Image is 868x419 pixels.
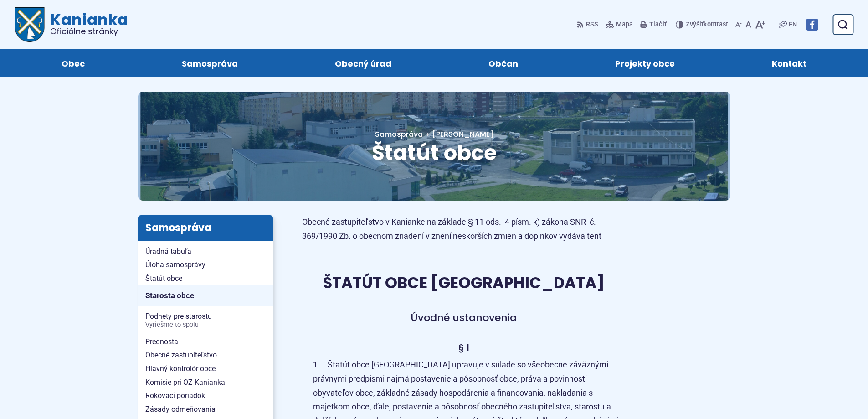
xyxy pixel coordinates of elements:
[295,49,431,77] a: Obecný úrad
[182,49,238,77] span: Samospráva
[458,341,469,354] span: § 1
[15,7,128,42] a: Logo Kanianka, prejsť na domovskú stránku.
[145,245,266,259] span: Úradná tabuľa
[686,21,704,28] span: Zvýšiť
[145,348,266,362] span: Obecné zastupiteľstvo
[138,310,273,331] a: Podnety pre starostuVyriešme to spolu
[787,19,799,30] a: EN
[744,15,753,34] button: Nastaviť pôvodnú veľkosť písma
[577,15,600,34] a: RSS
[145,272,266,285] span: Štatút obce
[145,389,266,403] span: Rokovací poriadok
[604,15,635,34] a: Mapa
[423,129,493,140] a: [PERSON_NAME]
[733,49,846,77] a: Kontakt
[649,21,667,29] span: Tlačiť
[806,19,818,31] img: Prejsť na Facebook stránku
[145,258,266,272] span: Úloha samosprávy
[138,348,273,362] a: Obecné zastupiteľstvo
[686,21,728,29] span: kontrast
[50,27,128,36] span: Oficiálne stránky
[586,19,598,30] span: RSS
[138,362,273,376] a: Hlavný kontrolór obce
[302,215,626,243] p: Obecné zastupiteľstvo v Kanianke na základe § 11 ods. 4 písm. k) zákona SNR č. 369/1990 Zb. o obe...
[62,49,85,77] span: Obec
[145,403,266,416] span: Zásady odmeňovania
[138,335,273,349] a: Prednosta
[372,138,497,167] span: Štatút obce
[616,19,633,30] span: Mapa
[45,12,128,36] span: Kanianka
[138,272,273,285] a: Štatút obce
[15,7,45,42] img: Prejsť na domovskú stránku
[411,310,517,325] span: Úvodné ustanovenia
[323,272,605,294] span: ŠTATÚT OBCE [GEOGRAPHIC_DATA]
[772,49,806,77] span: Kontakt
[676,15,730,34] button: Zvýšiťkontrast
[753,15,767,34] button: Zväčšiť veľkosť písma
[615,49,675,77] span: Projekty obce
[145,362,266,376] span: Hlavný kontrolór obce
[142,49,277,77] a: Samospráva
[335,49,391,77] span: Obecný úrad
[375,129,423,140] a: Samospráva
[488,49,518,77] span: Občan
[145,310,266,331] span: Podnety pre starostu
[734,15,744,34] button: Zmenšiť veľkosť písma
[789,19,797,30] span: EN
[145,376,266,389] span: Komisie pri OZ Kanianka
[138,285,273,306] a: Starosta obce
[138,258,273,272] a: Úloha samosprávy
[138,403,273,416] a: Zásady odmeňovania
[138,245,273,259] a: Úradná tabuľa
[138,389,273,403] a: Rokovací poriadok
[145,289,266,303] span: Starosta obce
[138,215,273,241] h3: Samospráva
[145,335,266,349] span: Prednosta
[432,129,493,140] span: [PERSON_NAME]
[138,376,273,389] a: Komisie pri OZ Kanianka
[449,49,558,77] a: Občan
[145,321,266,329] span: Vyriešme to spolu
[576,49,714,77] a: Projekty obce
[22,49,124,77] a: Obec
[638,15,668,34] button: Tlačiť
